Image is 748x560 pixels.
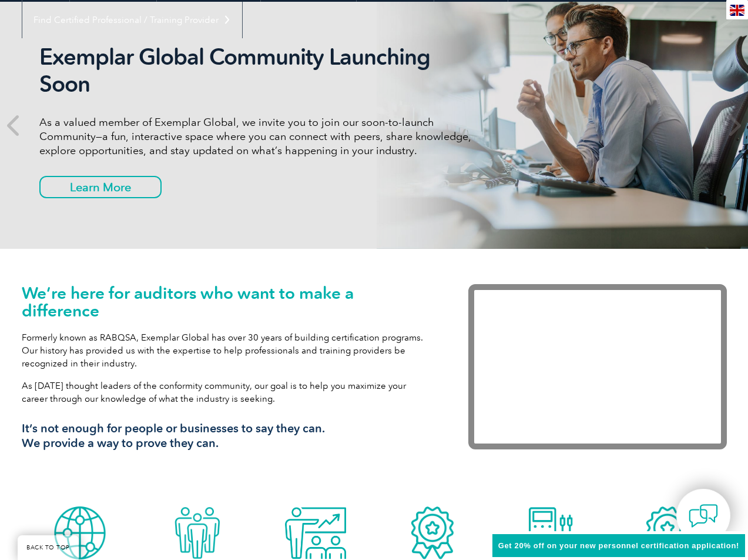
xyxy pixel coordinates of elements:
a: Find Certified Professional / Training Provider [22,2,242,38]
img: contact-chat.png [689,501,718,531]
p: Formerly known as RABQSA, Exemplar Global has over 30 years of building certification programs. O... [22,331,433,370]
p: As [DATE] thought leaders of the conformity community, our goal is to help you maximize your care... [22,379,433,405]
a: BACK TO TOP [18,535,79,560]
a: Learn More [39,176,162,198]
img: en [730,5,744,16]
h3: It’s not enough for people or businesses to say they can. We provide a way to prove they can. [22,421,433,451]
span: Get 20% off on your new personnel certification application! [498,541,739,550]
iframe: Exemplar Global: Working together to make a difference [468,284,727,449]
h2: Exemplar Global Community Launching Soon [39,44,480,98]
h1: We’re here for auditors who want to make a difference [22,284,433,319]
p: As a valued member of Exemplar Global, we invite you to join our soon-to-launch Community—a fun, ... [39,115,480,158]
